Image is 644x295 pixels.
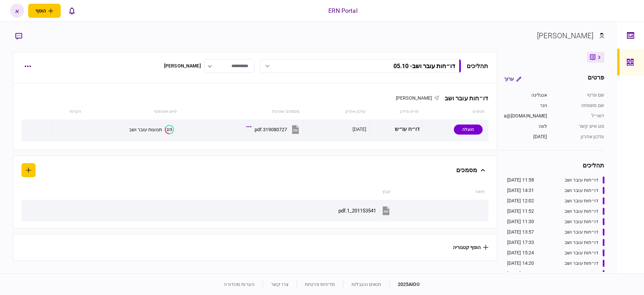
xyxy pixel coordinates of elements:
[507,270,534,277] div: 13:42 [DATE]
[507,218,604,225] a: דו״חות עובר ושב11:30 [DATE]
[499,133,547,140] div: [DATE]
[565,208,599,215] div: דו״חות עובר ושב
[565,197,599,204] div: דו״חות עובר ושב
[129,127,162,132] div: תנועות עובר ושב
[422,104,488,119] th: סטטוס
[507,177,534,184] div: 11:58 [DATE]
[507,197,604,204] a: דו״חות עובר ושב12:02 [DATE]
[565,187,599,194] div: דו״חות עובר ושב
[338,203,391,218] button: 201153541_1.pdf
[338,208,376,214] div: 201153541_1.pdf
[507,187,534,194] div: 14:31 [DATE]
[507,218,534,225] div: 11:30 [DATE]
[565,249,599,256] div: דו״חות עובר ושב
[507,239,604,246] a: דו״חות עובר ושב17:33 [DATE]
[507,249,604,256] a: דו״חות עובר ושב15:24 [DATE]
[554,133,604,140] div: עדכון אחרון
[248,122,301,137] button: 319080727.pdf
[507,229,534,236] div: 13:57 [DATE]
[260,59,461,73] button: דו״חות עובר ושב- 05.10
[255,127,287,132] div: 319080727.pdf
[507,177,604,184] a: דו״חות עובר ושב11:58 [DATE]
[453,245,488,250] button: הוסף קטגוריה
[537,30,594,41] div: [PERSON_NAME]
[507,239,534,246] div: 17:33 [DATE]
[565,229,599,236] div: דו״חות עובר ושב
[372,122,420,137] div: דו״ח עו״ש
[454,125,483,135] div: הועלה
[554,123,604,130] div: סוג איש קשר
[507,249,534,256] div: 15:24 [DATE]
[499,112,547,119] div: a@[DOMAIN_NAME]
[28,4,61,18] button: פתח תפריט להוספת לקוח
[499,123,547,130] div: לווה
[499,92,547,99] div: אנגלינה
[164,62,201,69] div: [PERSON_NAME]
[565,239,599,246] div: דו״חות עובר ושב
[303,104,369,119] th: עדכון אחרון
[456,163,477,177] div: מסמכים
[85,104,180,119] th: סיווג אוטומטי
[328,6,357,15] div: ERN Portal
[369,104,422,119] th: פריט מידע
[507,208,604,215] a: דו״חות עובר ושב11:52 [DATE]
[554,92,604,99] div: שם פרטי
[554,102,604,109] div: שם משפחה
[565,270,599,277] div: דו״חות עובר ושב
[224,282,255,287] a: הערות מהדורה
[394,184,488,200] th: תיאור
[554,112,604,119] div: דוא״ל
[565,177,599,184] div: דו״חות עובר ושב
[507,187,604,194] a: דו״חות עובר ושב14:31 [DATE]
[353,126,367,133] div: [DATE]
[59,184,394,200] th: קובץ
[565,218,599,225] div: דו״חות עובר ושב
[129,125,174,134] button: 2/3תנועות עובר ושב
[507,197,534,204] div: 12:02 [DATE]
[180,104,303,119] th: מסמכים שהועלו
[305,282,335,287] a: מדיניות פרטיות
[271,282,288,287] a: צרו קשר
[507,208,534,215] div: 11:52 [DATE]
[499,161,604,170] div: תהליכים
[507,270,604,277] a: דו״חות עובר ושב13:42 [DATE]
[588,73,604,85] div: פרטים
[507,260,534,267] div: 14:20 [DATE]
[10,4,24,18] button: א
[565,260,599,267] div: דו״חות עובר ושב
[167,127,172,132] text: 2/3
[499,73,527,85] button: ערוך
[499,102,547,109] div: וינר
[467,61,488,70] div: תהליכים
[507,260,604,267] a: דו״חות עובר ושב14:20 [DATE]
[65,4,79,18] button: פתח רשימת התראות
[352,282,381,287] a: תנאים והגבלות
[439,95,488,102] div: דו״חות עובר ושב
[389,281,420,288] div: © 2025 AIO
[396,95,432,101] span: [PERSON_NAME]
[393,62,455,69] div: דו״חות עובר ושב - 05.10
[52,104,85,119] th: הערות
[507,229,604,236] a: דו״חות עובר ושב13:57 [DATE]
